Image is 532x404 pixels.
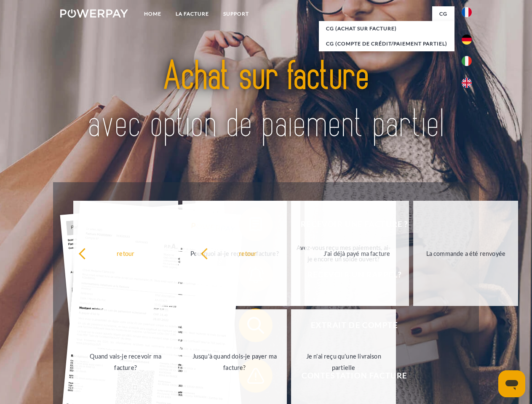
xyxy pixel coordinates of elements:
a: CG [432,6,454,21]
a: LA FACTURE [168,6,216,21]
iframe: Bouton de lancement de la fenêtre de messagerie [498,370,525,397]
img: de [462,35,472,45]
a: Support [216,6,256,21]
a: Home [137,6,168,21]
a: CG (achat sur facture) [319,21,454,36]
a: CG (Compte de crédit/paiement partiel) [319,36,454,51]
img: it [462,56,472,66]
div: Je n'ai reçu qu'une livraison partielle [296,351,391,373]
img: fr [462,7,472,17]
img: logo-powerpay-white.svg [60,9,128,18]
div: retour [78,247,173,259]
img: title-powerpay_fr.svg [80,40,452,161]
div: La commande a été renvoyée [418,247,513,259]
div: Quand vais-je recevoir ma facture? [78,351,173,373]
div: retour [201,247,295,259]
img: en [462,78,472,88]
div: Jusqu'à quand dois-je payer ma facture? [187,351,282,373]
div: J'ai déjà payé ma facture [310,247,404,259]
